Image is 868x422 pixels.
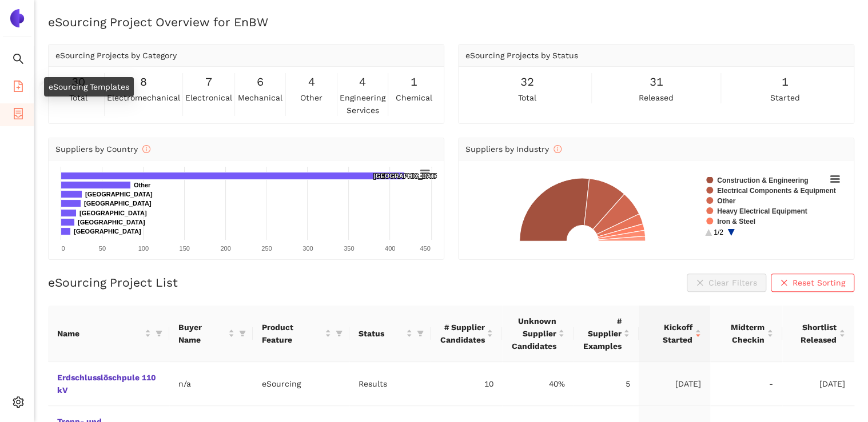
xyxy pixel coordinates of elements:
[62,245,65,252] text: 0
[710,362,782,406] td: -
[79,210,147,216] text: [GEOGRAPHIC_DATA]
[78,219,145,226] text: [GEOGRAPHIC_DATA]
[771,274,854,292] button: closeReset Sorting
[431,306,502,362] th: this column's title is # Supplier Candidates,this column is sortable
[300,91,322,104] span: other
[13,49,24,72] span: search
[770,91,800,104] span: started
[238,91,282,104] span: mechanical
[349,362,431,406] td: Results
[648,321,692,346] span: Kickoff Started
[717,207,807,215] text: Heavy Electrical Equipment
[639,362,710,406] td: [DATE]
[179,245,189,252] text: 150
[169,306,253,362] th: this column's title is Buyer Name,this column is sortable
[717,218,755,226] text: Iron & Steel
[465,51,578,60] span: eSourcing Projects by Status
[8,9,26,27] img: Logo
[502,362,574,406] td: 40%
[71,73,85,91] span: 30
[465,144,562,154] span: Suppliers by Industry
[302,245,313,252] text: 300
[134,182,151,188] text: Other
[336,330,343,337] span: filter
[69,91,87,104] span: total
[440,321,484,346] span: # Supplier Candidates
[791,321,837,346] span: Shortlist Released
[253,362,349,406] td: eSourcing
[107,91,180,104] span: electromechanical
[185,91,232,104] span: electronical
[340,91,386,116] span: engineering services
[359,73,366,91] span: 4
[415,325,426,342] span: filter
[138,245,149,252] text: 100
[140,73,147,91] span: 8
[253,306,349,362] th: this column's title is Product Feature,this column is sortable
[261,245,272,252] text: 250
[44,77,134,97] div: eSourcing Templates
[257,73,264,91] span: 6
[237,319,248,348] span: filter
[55,144,150,154] span: Suppliers by Country
[142,145,150,153] span: info-circle
[574,306,639,362] th: this column's title is # Supplier Examples,this column is sortable
[153,325,165,342] span: filter
[169,362,253,406] td: n/a
[85,191,153,198] text: [GEOGRAPHIC_DATA]
[359,327,404,340] span: Status
[431,362,502,406] td: 10
[518,91,536,104] span: total
[710,306,782,362] th: this column's title is Midterm Checkin,this column is sortable
[344,245,354,252] text: 350
[417,330,424,337] span: filter
[13,77,24,99] span: file-add
[782,362,854,406] td: [DATE]
[48,14,854,30] h2: eSourcing Project Overview for EnBW
[793,276,845,289] span: Reset Sorting
[717,197,735,205] text: Other
[84,200,152,207] text: [GEOGRAPHIC_DATA]
[373,172,441,179] text: [GEOGRAPHIC_DATA]
[717,176,808,184] text: Construction & Engineering
[308,73,314,91] span: 4
[99,245,106,252] text: 50
[714,228,723,236] text: 1/2
[55,51,177,60] span: eSourcing Projects by Category
[583,315,621,352] span: # Supplier Examples
[554,145,562,153] span: info-circle
[333,319,345,348] span: filter
[511,315,556,352] span: Unknown Supplier Candidates
[178,321,226,346] span: Buyer Name
[48,274,178,291] h2: eSourcing Project List
[74,228,141,235] text: [GEOGRAPHIC_DATA]
[420,245,430,252] text: 450
[719,321,765,346] span: Midterm Checkin
[57,327,142,340] span: Name
[411,73,417,91] span: 1
[156,330,162,337] span: filter
[520,73,534,91] span: 32
[220,245,230,252] text: 200
[687,274,766,292] button: closeClear Filters
[239,330,246,337] span: filter
[349,306,431,362] th: this column's title is Status,this column is sortable
[782,73,789,91] span: 1
[502,306,574,362] th: this column's title is Unknown Supplier Candidates,this column is sortable
[780,279,788,288] span: close
[639,91,674,104] span: released
[205,73,212,91] span: 7
[649,73,663,91] span: 31
[782,306,854,362] th: this column's title is Shortlist Released,this column is sortable
[13,104,24,127] span: container
[717,187,835,195] text: Electrical Components & Equipment
[574,362,639,406] td: 5
[13,392,24,415] span: setting
[385,245,395,252] text: 400
[48,306,169,362] th: this column's title is Name,this column is sortable
[396,91,432,104] span: chemical
[262,321,322,346] span: Product Feature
